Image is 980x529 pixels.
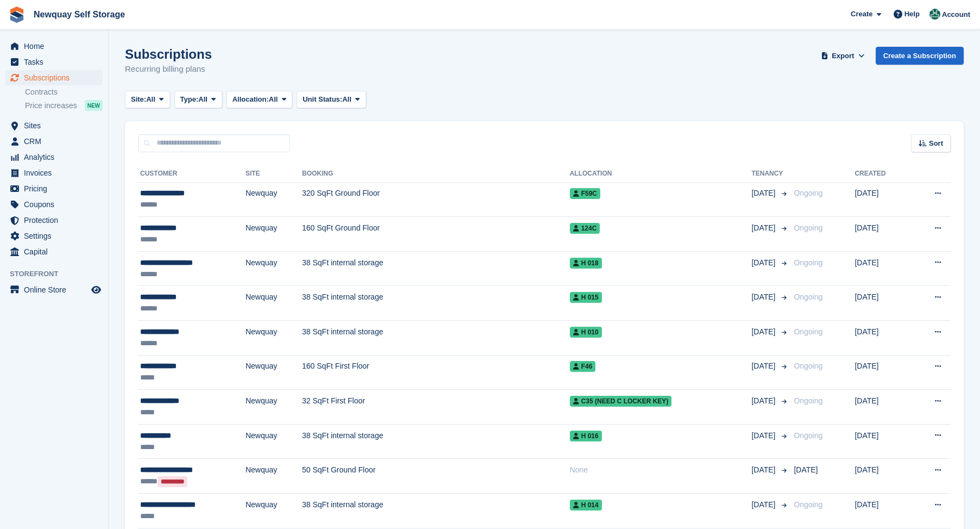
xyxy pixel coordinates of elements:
[855,217,910,252] td: [DATE]
[570,223,600,234] span: 124C
[570,188,600,199] span: F59C
[302,424,570,459] td: 38 SqFt internal storage
[246,286,302,321] td: Newquay
[929,9,940,20] img: JON
[302,494,570,528] td: 38 SqFt internal storage
[29,5,129,23] a: Newquay Self Storage
[25,99,103,111] a: Price increases NEW
[297,91,366,109] button: Unit Status: All
[855,459,910,494] td: [DATE]
[24,165,89,181] span: Invoices
[302,217,570,252] td: 160 SqFt Ground Floor
[794,396,822,405] span: Ongoing
[819,47,867,65] button: Export
[5,118,103,133] a: menu
[929,138,943,149] span: Sort
[125,47,212,61] h1: Subscriptions
[302,321,570,356] td: 38 SqFt internal storage
[5,39,103,54] a: menu
[5,282,103,297] a: menu
[942,9,970,20] span: Account
[246,182,302,217] td: Newquay
[24,70,89,85] span: Subscriptions
[794,431,822,440] span: Ongoing
[10,269,108,279] span: Storefront
[855,286,910,321] td: [DATE]
[855,182,910,217] td: [DATE]
[246,390,302,425] td: Newquay
[751,464,777,476] span: [DATE]
[302,459,570,494] td: 50 SqFt Ground Floor
[5,244,103,259] a: menu
[794,292,822,301] span: Ongoing
[570,327,602,338] span: H 010
[24,118,89,133] span: Sites
[855,355,910,390] td: [DATE]
[751,222,777,234] span: [DATE]
[5,213,103,228] a: menu
[904,9,920,20] span: Help
[227,91,293,109] button: Allocation: All
[570,500,602,511] span: H 014
[5,150,103,165] a: menu
[302,182,570,217] td: 320 SqFt Ground Floor
[246,251,302,286] td: Newquay
[5,70,103,85] a: menu
[5,54,103,70] a: menu
[24,150,89,165] span: Analytics
[751,499,777,511] span: [DATE]
[5,165,103,181] a: menu
[570,258,602,269] span: H 018
[794,362,822,370] span: Ongoing
[751,188,777,199] span: [DATE]
[269,94,278,105] span: All
[5,228,103,244] a: menu
[570,165,752,183] th: Allocation
[751,291,777,303] span: [DATE]
[855,424,910,459] td: [DATE]
[855,251,910,286] td: [DATE]
[570,396,672,407] span: C35 (Need C Locker key)
[146,94,155,105] span: All
[794,223,822,232] span: Ongoing
[24,181,89,196] span: Pricing
[302,251,570,286] td: 38 SqFt internal storage
[794,327,822,336] span: Ongoing
[180,94,199,105] span: Type:
[24,282,89,297] span: Online Store
[125,63,212,76] p: Recurring billing plans
[246,321,302,356] td: Newquay
[570,464,752,476] div: None
[751,257,777,269] span: [DATE]
[794,189,822,197] span: Ongoing
[570,431,602,441] span: H 016
[131,94,146,105] span: Site:
[855,494,910,528] td: [DATE]
[302,286,570,321] td: 38 SqFt internal storage
[302,165,570,183] th: Booking
[851,9,872,20] span: Create
[246,217,302,252] td: Newquay
[751,430,777,441] span: [DATE]
[246,165,302,183] th: Site
[9,7,25,23] img: stora-icon-8386f47178a22dfd0bd8f6a31ec36ba5ce8667c1dd55bd0f319d3a0aa187defe.svg
[24,54,89,70] span: Tasks
[25,87,103,97] a: Contracts
[246,459,302,494] td: Newquay
[570,292,602,303] span: H 015
[794,500,822,509] span: Ongoing
[751,395,777,407] span: [DATE]
[5,197,103,212] a: menu
[855,390,910,425] td: [DATE]
[876,47,964,65] a: Create a Subscription
[24,244,89,259] span: Capital
[233,94,269,105] span: Allocation:
[246,355,302,390] td: Newquay
[25,101,77,111] span: Price increases
[302,390,570,425] td: 32 SqFt First Floor
[303,94,342,105] span: Unit Status:
[794,258,822,267] span: Ongoing
[246,494,302,528] td: Newquay
[174,91,222,109] button: Type: All
[855,165,910,183] th: Created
